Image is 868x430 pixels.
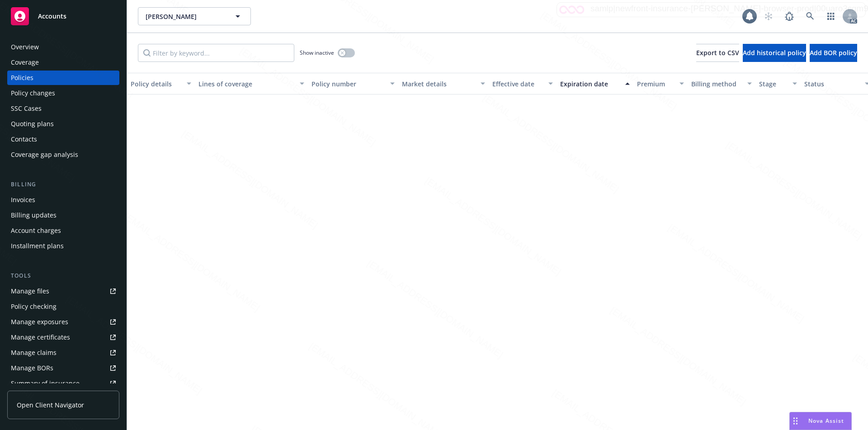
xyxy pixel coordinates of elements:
[7,101,119,116] a: SSC Cases
[810,48,857,57] span: Add BOR policy
[7,86,119,100] a: Policy changes
[789,412,852,430] button: Nova Assist
[131,79,181,89] div: Policy details
[7,147,119,162] a: Coverage gap analysis
[38,13,66,20] span: Accounts
[7,361,119,375] a: Manage BORs
[560,79,620,89] div: Expiration date
[398,73,489,95] button: Market details
[743,44,806,62] button: Add historical policy
[688,73,755,95] button: Billing method
[11,117,54,131] div: Quoting plans
[633,73,688,95] button: Premium
[11,132,37,146] div: Contacts
[801,7,819,25] a: Search
[138,7,251,25] button: [PERSON_NAME]
[7,117,119,131] a: Quoting plans
[780,7,798,25] a: Report a Bug
[17,400,84,410] span: Open Client Navigator
[195,73,308,95] button: Lines of coverage
[308,73,398,95] button: Policy number
[7,345,119,360] a: Manage claims
[402,79,475,89] div: Market details
[637,79,674,89] div: Premium
[7,299,119,314] a: Policy checking
[146,12,224,21] span: [PERSON_NAME]
[7,223,119,238] a: Account charges
[691,79,742,89] div: Billing method
[822,7,840,25] a: Switch app
[7,330,119,345] a: Manage certificates
[7,271,119,280] div: Tools
[11,55,39,70] div: Coverage
[7,376,119,391] a: Summary of insurance
[11,71,33,85] div: Policies
[755,73,801,95] button: Stage
[7,208,119,222] a: Billing updates
[11,223,61,238] div: Account charges
[11,208,57,222] div: Billing updates
[557,73,633,95] button: Expiration date
[11,330,70,345] div: Manage certificates
[11,299,57,314] div: Policy checking
[11,40,39,54] div: Overview
[492,79,543,89] div: Effective date
[790,412,801,430] div: Drag to move
[127,73,195,95] button: Policy details
[11,361,53,375] div: Manage BORs
[804,79,859,89] div: Status
[11,345,57,360] div: Manage claims
[7,239,119,253] a: Installment plans
[11,315,68,329] div: Manage exposures
[489,73,557,95] button: Effective date
[300,49,334,57] span: Show inactive
[7,55,119,70] a: Coverage
[696,44,739,62] button: Export to CSV
[759,7,778,25] a: Start snowing
[759,79,787,89] div: Stage
[7,315,119,329] a: Manage exposures
[7,180,119,189] div: Billing
[11,376,80,391] div: Summary of insurance
[7,132,119,146] a: Contacts
[743,48,806,57] span: Add historical policy
[7,193,119,207] a: Invoices
[11,284,49,298] div: Manage files
[311,79,385,89] div: Policy number
[11,239,64,253] div: Installment plans
[11,193,35,207] div: Invoices
[11,147,78,162] div: Coverage gap analysis
[198,79,294,89] div: Lines of coverage
[696,48,739,57] span: Export to CSV
[11,86,55,100] div: Policy changes
[7,71,119,85] a: Policies
[7,284,119,298] a: Manage files
[810,44,857,62] button: Add BOR policy
[7,4,119,29] a: Accounts
[138,44,294,62] input: Filter by keyword...
[7,40,119,54] a: Overview
[808,417,844,425] span: Nova Assist
[11,101,42,116] div: SSC Cases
